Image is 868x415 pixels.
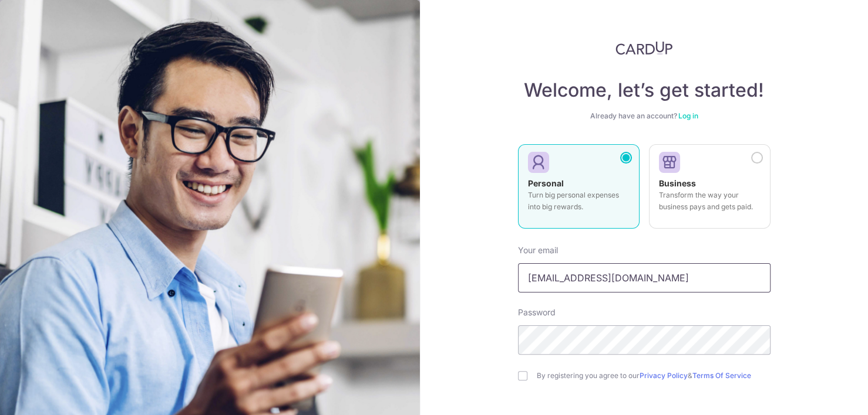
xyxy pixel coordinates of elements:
[518,111,771,121] div: Already have an account?
[659,189,761,213] p: Transform the way your business pays and gets paid.
[640,371,688,380] a: Privacy Policy
[518,144,640,236] a: Personal Turn big personal expenses into big rewards.
[528,178,564,188] strong: Personal
[528,189,630,213] p: Turn big personal expenses into big rewards.
[537,371,771,380] label: By registering you agree to our &
[518,263,771,292] input: Enter your Email
[692,371,751,380] a: Terms Of Service
[649,144,771,236] a: Business Transform the way your business pays and gets paid.
[615,41,673,55] img: CardUp Logo
[659,178,696,188] strong: Business
[518,244,558,256] label: Your email
[518,79,771,102] h4: Welcome, let’s get started!
[678,111,698,120] a: Log in
[518,307,556,318] label: Password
